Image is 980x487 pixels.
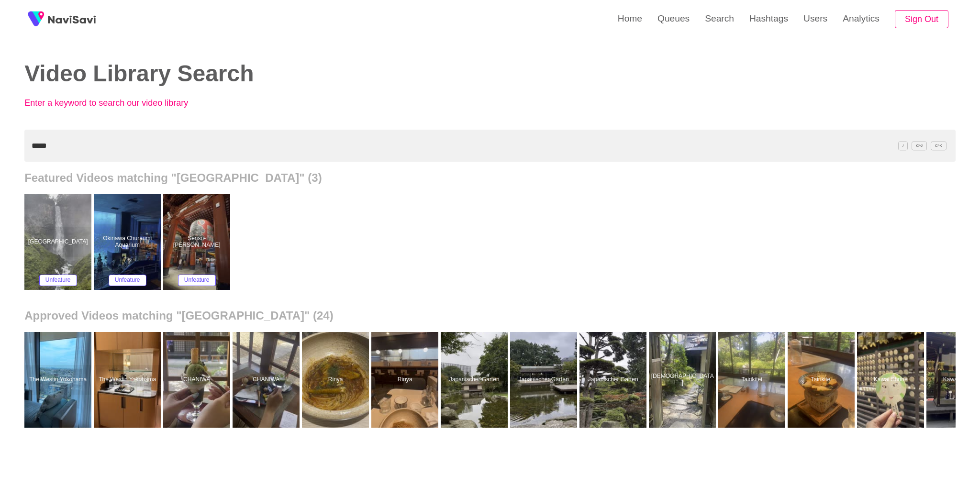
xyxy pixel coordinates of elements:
span: / [898,141,908,150]
h2: Featured Videos matching "[GEOGRAPHIC_DATA]" (3) [24,171,956,185]
a: Okinawa Churaumi AquariumOkinawa Churaumi AquariumUnfeature [94,194,163,290]
a: [DEMOGRAPHIC_DATA]Tenjuan Temple [649,332,718,428]
img: fireSpot [24,7,48,31]
button: Unfeature [178,275,216,286]
a: RinyaRinya [371,332,441,428]
a: TairikiteiTairikitei [788,332,857,428]
p: Enter a keyword to search our video library [24,98,235,108]
a: The Westin YokohamaThe Westin Yokohama [24,332,94,428]
a: Japanischer GartenJapanischer Garten [441,332,510,428]
a: CHANIWACHANIWA [233,332,302,428]
a: TairikiteiTairikitei [718,332,788,428]
a: Kawai ShrineKawai Shrine [857,332,926,428]
a: CHANIWACHANIWA [163,332,233,428]
button: Unfeature [39,275,77,286]
a: RinyaRinya [302,332,371,428]
h2: Approved Videos matching "[GEOGRAPHIC_DATA]" (24) [24,309,956,322]
a: Sensō-[PERSON_NAME]Sensō-jiUnfeature [163,194,233,290]
img: fireSpot [48,14,96,24]
a: The Westin YokohamaThe Westin Yokohama [94,332,163,428]
span: C^J [912,141,927,150]
a: Japanischer GartenJapanischer Garten [579,332,649,428]
a: Japanischer GartenJapanischer Garten [510,332,579,428]
button: Sign Out [895,10,948,29]
h2: Video Library Search [24,61,476,87]
button: Unfeature [109,275,146,286]
a: [GEOGRAPHIC_DATA]Kegon FallsUnfeature [24,194,94,290]
span: C^K [931,141,947,150]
